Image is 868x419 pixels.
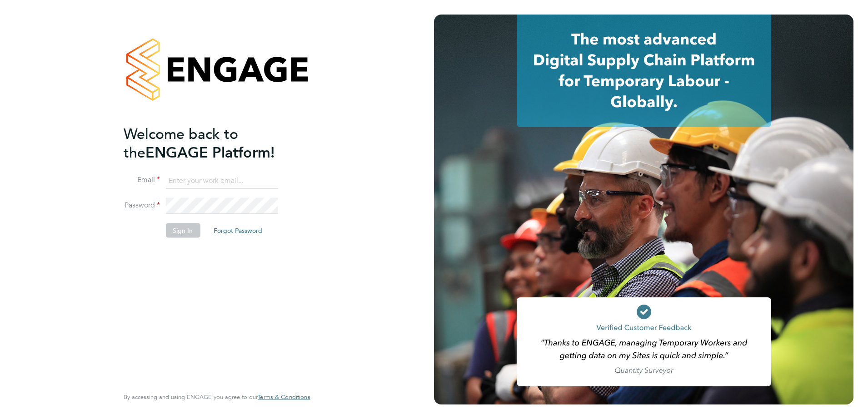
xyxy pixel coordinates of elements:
h2: ENGAGE Platform! [124,124,301,162]
span: Welcome back to the [124,125,238,161]
button: Forgot Password [206,223,269,238]
label: Password [124,201,160,210]
a: Terms & Conditions [258,394,310,401]
button: Sign In [165,223,200,238]
label: Email [124,175,160,185]
input: Enter your work email... [165,173,278,189]
span: By accessing and using ENGAGE you agree to our [124,393,310,401]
